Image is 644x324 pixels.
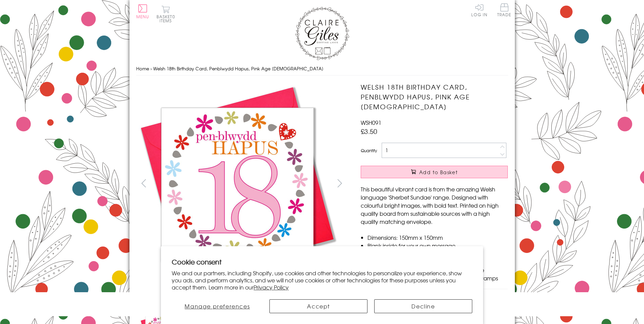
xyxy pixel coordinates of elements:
button: Accept [269,299,367,313]
p: This beautiful vibrant card is from the amazing Welsh language 'Sherbet Sundae' range. Designed w... [361,185,508,226]
h1: Welsh 18th Birthday Card, Penblwydd Hapus, Pink Age [DEMOGRAPHIC_DATA] [361,82,508,111]
button: prev [136,176,151,191]
button: Menu [136,4,149,19]
label: Quantity [361,147,377,154]
a: Log In [471,3,487,17]
button: next [332,176,347,191]
a: Privacy Policy [254,283,289,291]
li: Blank inside for your own message [367,241,508,250]
span: Add to Basket [419,169,458,176]
a: Home [136,65,149,72]
span: Trade [497,3,511,17]
span: WSH091 [361,118,381,126]
button: Decline [374,299,472,313]
a: Trade [497,3,511,18]
span: Welsh 18th Birthday Card, Penblwydd Hapus, Pink Age [DEMOGRAPHIC_DATA] [153,65,324,72]
button: Add to Basket [361,166,508,178]
img: Claire Giles Greetings Cards [295,7,349,60]
span: Manage preferences [185,302,250,310]
li: Dimensions: 150mm x 150mm [367,233,508,241]
p: We and our partners, including Shopify, use cookies and other technologies to personalize your ex... [172,270,472,291]
span: › [150,65,152,72]
span: Menu [136,14,149,20]
nav: breadcrumbs [136,62,508,76]
span: 0 items [160,14,175,24]
span: £3.50 [361,126,377,136]
h2: Cookie consent [172,257,472,267]
img: Welsh 18th Birthday Card, Penblwydd Hapus, Pink Age 18 [136,82,339,285]
button: Basket0 items [157,5,175,23]
button: Manage preferences [172,299,263,313]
